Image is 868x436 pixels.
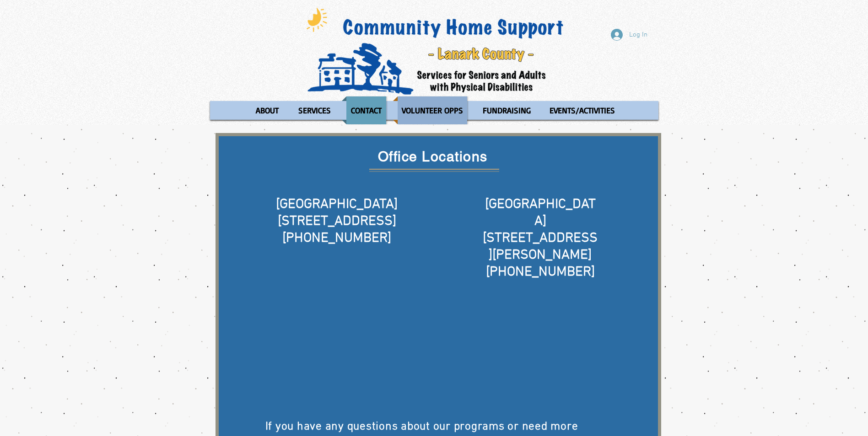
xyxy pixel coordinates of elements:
span: Log In [626,30,651,40]
span: [PHONE_NUMBER] [282,230,391,247]
p: VOLUNTEER OPPS [398,96,467,124]
a: EVENTS/ACTIVITIES [541,96,624,124]
p: CONTACT [347,96,386,124]
span: [GEOGRAPHIC_DATA] [485,196,596,230]
span: Office Locations [378,149,488,165]
p: ABOUT [252,96,283,124]
nav: Site [210,96,658,124]
span: [PHONE_NUMBER] [486,264,595,281]
p: SERVICES [294,96,335,124]
button: Log In [604,26,654,43]
a: SERVICES [290,96,340,124]
p: EVENTS/ACTIVITIES [545,96,619,124]
a: ABOUT [247,96,287,124]
a: VOLUNTEER OPPS [393,96,472,124]
a: FUNDRAISING [474,96,539,124]
a: CONTACT [342,96,391,124]
p: FUNDRAISING [479,96,535,124]
span: [STREET_ADDRESS] [278,213,396,230]
span: [STREET_ADDRESS][PERSON_NAME] [483,230,598,264]
span: [GEOGRAPHIC_DATA] [276,196,398,213]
